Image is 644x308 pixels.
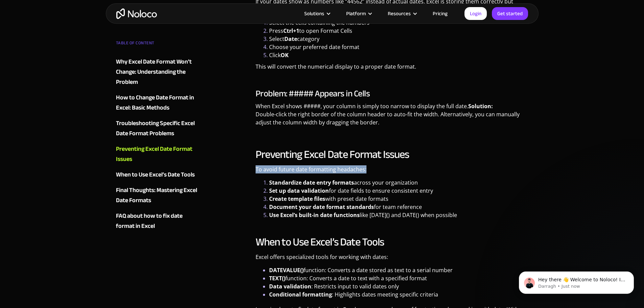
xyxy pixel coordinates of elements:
a: Final Thoughts: Mastering Excel Date Formats [116,185,198,206]
a: Troubleshooting Specific Excel Date Format Problems [116,118,198,139]
li: : Highlights dates meeting specific criteria [269,290,528,299]
li: Click [269,51,528,59]
h3: Problem: ##### Appears in Cells [256,89,528,99]
a: Get started [492,7,528,20]
li: with preset date formats [269,195,528,203]
iframe: Intercom notifications message [509,257,644,305]
p: When Excel shows #####, your column is simply too narrow to display the full date. Double-click t... [256,102,528,132]
li: function: Converts a date stored as text to a serial number [269,266,528,274]
strong: Data validation [269,283,311,290]
strong: Solution: [468,102,493,110]
a: When to Use Excel’s Date Tools [116,170,198,180]
li: for date fields to ensure consistent entry [269,187,528,195]
a: home [116,8,157,19]
p: To avoid future date formatting headaches: [256,165,528,179]
strong: Use Excel’s built-in date functions [269,211,360,219]
div: Solutions [304,9,324,18]
strong: Set up data validation [269,187,329,194]
p: Excel offers specialized tools for working with dates: [256,253,528,266]
strong: TEXT() [269,275,285,282]
li: Choose your preferred date format [269,43,528,51]
strong: Date [284,35,297,43]
strong: Standardize date entry formats [269,179,354,186]
li: Press to open Format Cells [269,27,528,35]
div: Resources [388,9,411,18]
li: Select category [269,35,528,43]
a: How to Change Date Format in Excel: Basic Methods [116,93,198,113]
strong: Conditional formatting [269,291,332,298]
li: like [DATE]() and DATE() when possible [269,211,528,219]
a: Why Excel Date Format Won’t Change: Understanding the Problem [116,57,198,87]
h2: Preventing Excel Date Format Issues [256,148,528,161]
div: Solutions [296,9,338,18]
li: for team reference [269,203,528,211]
div: TABLE OF CONTENT [116,38,198,51]
strong: DATEVALUE() [269,266,304,274]
a: Pricing [424,9,456,18]
p: This will convert the numerical display to a proper date format. [256,63,528,76]
strong: Ctrl+1 [283,27,299,34]
a: FAQ about how to fix date format in Excel [116,211,198,231]
a: Preventing Excel Date Format Issues [116,144,198,164]
div: Platform [346,9,366,18]
a: Login [464,7,487,20]
strong: Create template files [269,195,325,203]
li: across your organization [269,179,528,187]
div: When to Use Excel’s Date Tools [116,170,195,180]
strong: OK [281,51,289,59]
div: Resources [379,9,424,18]
li: function: Converts a date to text with a specified format [269,274,528,282]
div: Platform [338,9,379,18]
li: : Restricts input to valid dates only [269,282,528,290]
strong: Document your date format standards [269,203,374,211]
h2: When to Use Excel’s Date Tools [256,235,528,249]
